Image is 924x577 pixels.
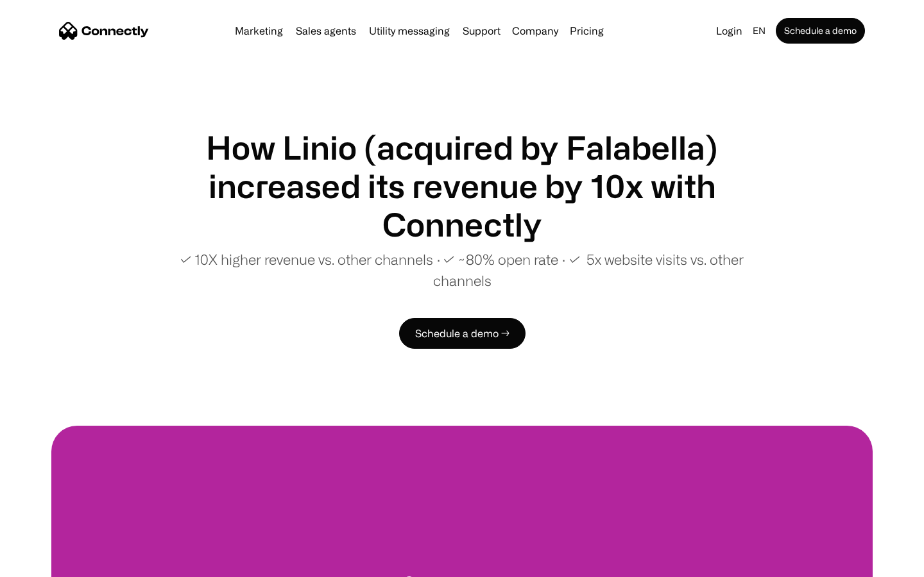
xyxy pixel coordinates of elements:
[364,26,455,36] a: Utility messaging
[711,22,748,40] a: Login
[399,318,526,349] a: Schedule a demo →
[26,555,77,573] ul: Language list
[154,249,770,291] p: ✓ 10X higher revenue vs. other channels ∙ ✓ ~80% open rate ∙ ✓ 5x website visits vs. other channels
[458,26,506,36] a: Support
[776,18,865,44] a: Schedule a demo
[565,26,609,36] a: Pricing
[508,22,562,40] div: Company
[512,22,558,40] div: Company
[230,26,288,36] a: Marketing
[59,21,149,40] a: home
[154,128,770,244] h1: How Linio (acquired by Falabella) increased its revenue by 10x with Connectly
[13,553,77,573] aside: Language selected: English
[291,26,361,36] a: Sales agents
[748,22,773,40] div: en
[753,22,766,40] div: en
